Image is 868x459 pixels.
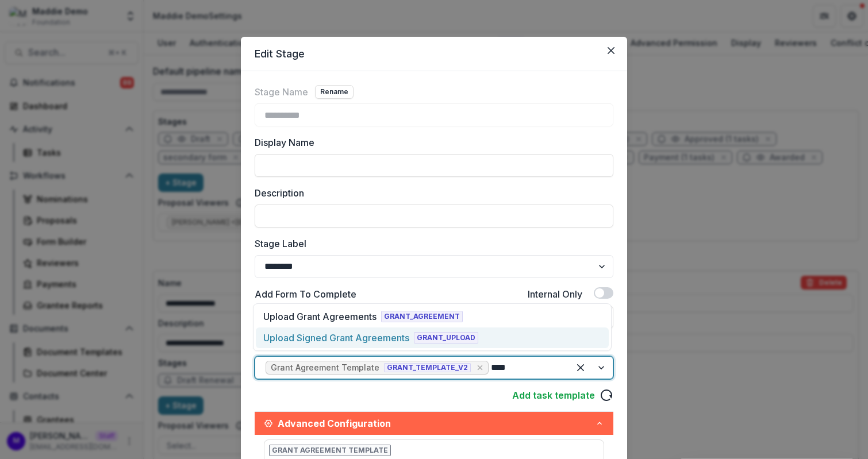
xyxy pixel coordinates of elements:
[255,287,356,301] label: Add Form To Complete
[263,331,409,345] div: Upload Signed Grant Agreements
[571,358,590,377] div: Clear selected options
[512,388,595,402] a: Add task template
[241,37,627,71] header: Edit Stage
[384,363,471,372] span: GRANT_TEMPLATE_V2
[255,412,613,435] button: Advanced Configuration
[600,388,613,402] svg: reload
[269,445,391,456] span: Grant Agreement Template
[263,310,377,323] div: Upload Grant Agreements
[255,237,606,250] label: Stage Label
[315,85,354,99] button: Rename
[381,311,463,322] span: GRANT_AGREEMENT
[255,186,606,200] label: Description
[278,416,595,430] span: Advanced Configuration
[528,287,582,301] label: Internal Only
[602,41,620,60] button: Close
[255,85,308,99] label: Stage Name
[474,362,486,373] div: Remove [object Object]
[414,332,478,344] span: GRANT_UPLOAD
[255,136,606,149] label: Display Name
[271,363,379,373] div: Grant Agreement Template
